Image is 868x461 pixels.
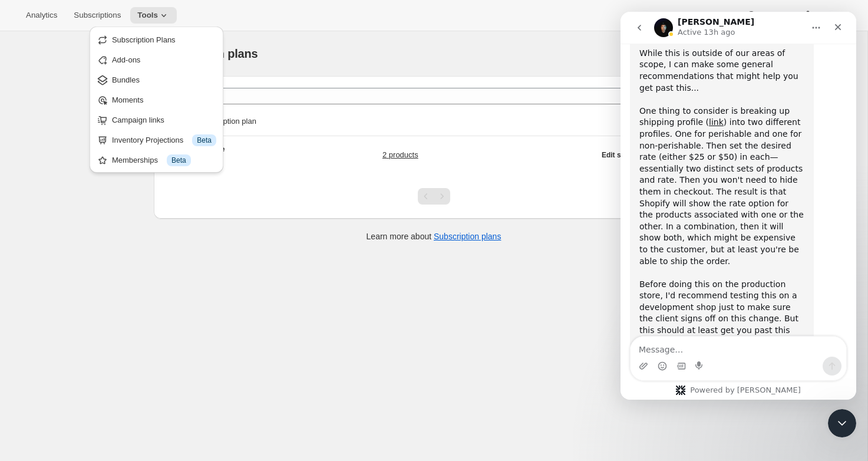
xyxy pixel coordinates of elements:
[93,30,220,49] button: Subscription Plans
[56,350,65,359] button: Gif picker
[137,11,158,20] span: Tools
[130,7,177,24] button: Tools
[382,149,418,161] a: 2 products
[738,7,792,24] button: Help
[112,134,216,146] div: Inventory Projections
[75,350,84,359] button: Start recording
[171,156,186,165] span: Beta
[795,7,849,24] button: Settings
[67,7,128,24] button: Subscriptions
[112,75,140,84] span: Bundles
[828,409,856,437] iframe: Intercom live chat
[93,90,220,109] button: Moments
[88,106,103,115] a: link
[93,50,220,69] button: Add-ons
[93,110,220,129] button: Campaign links
[37,350,47,359] button: Emoji picker
[602,150,659,160] span: Edit subscription
[112,35,176,44] span: Subscription Plans
[112,55,140,64] span: Add-ons
[112,96,143,104] span: Moments
[595,147,666,163] button: Edit subscription
[161,143,308,167] div: 2 frequencies
[621,12,856,400] iframe: Intercom live chat
[112,154,216,166] div: Memberships
[74,11,121,20] span: Subscriptions
[202,345,221,364] button: Send a message…
[367,230,501,242] p: Learn more about
[18,350,28,359] button: Upload attachment
[19,7,64,24] button: Analytics
[814,11,842,20] span: Settings
[93,70,220,89] button: Bundles
[434,232,501,241] a: Subscription plans
[757,11,773,20] span: Help
[26,11,57,20] span: Analytics
[418,188,450,205] nav: Pagination
[197,136,212,145] span: Beta
[112,116,164,124] span: Campaign links
[10,325,226,345] textarea: Message…
[93,150,220,169] button: Memberships
[93,130,220,149] button: Inventory Projections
